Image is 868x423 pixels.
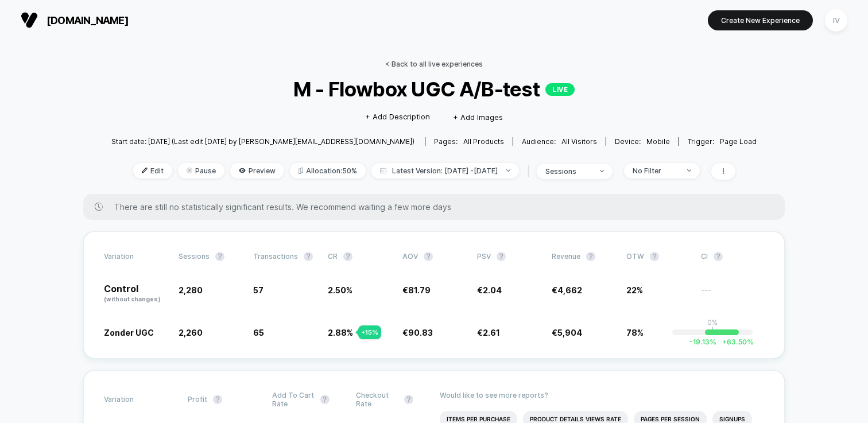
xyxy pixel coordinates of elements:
button: ? [213,395,222,404]
span: Pause [178,163,224,178]
span: -19.13 % [689,337,716,346]
span: (without changes) [104,296,160,302]
span: Variation [104,391,167,408]
span: [DOMAIN_NAME] [46,14,129,26]
span: OTW [626,252,689,261]
span: Zonder UGC [104,328,154,337]
span: all products [463,137,504,146]
span: CI [701,252,764,261]
button: ? [650,252,659,261]
span: Transactions [253,252,298,261]
img: end [187,168,192,173]
button: ? [497,252,506,261]
div: Audience: [522,137,597,146]
button: ? [404,395,413,404]
img: end [687,169,691,172]
button: ? [304,252,313,261]
span: 5,904 [557,328,582,337]
span: CR [328,252,338,261]
span: € [552,285,582,295]
span: € [477,328,500,337]
span: AOV [402,252,418,261]
div: sessions [545,167,591,176]
span: Variation [104,252,167,261]
img: edit [142,168,148,173]
span: Checkout Rate [356,391,398,408]
button: ? [215,252,224,261]
img: calendar [380,168,386,173]
button: Create New Experience [708,10,813,30]
span: Add To Cart Rate [272,391,315,408]
button: ? [586,252,595,261]
span: + [722,337,727,346]
span: 90.83 [408,328,433,337]
p: 0% [707,318,718,327]
span: € [402,285,431,295]
span: 57 [253,285,263,295]
button: ? [320,395,330,404]
span: € [402,328,433,337]
span: PSV [477,252,491,261]
span: Allocation: 50% [290,163,366,178]
span: Page Load [720,137,757,146]
button: ? [714,252,723,261]
div: IV [825,9,847,32]
span: 2.50 % [328,285,352,295]
button: ? [343,252,352,261]
p: | [711,327,714,335]
span: 63.50 % [716,337,754,346]
img: rebalance [299,168,303,174]
div: No Filter [633,166,679,175]
span: 4,662 [557,285,582,295]
span: 2,280 [179,285,203,295]
span: --- [701,287,764,304]
img: end [506,169,510,172]
span: 22% [626,285,643,295]
span: mobile [646,137,670,146]
a: < Back to all live experiences [385,60,483,68]
span: € [477,285,502,295]
span: 81.79 [408,285,431,295]
span: € [552,328,582,337]
span: Device: [606,137,679,146]
span: Preview [230,163,284,178]
span: Edit [133,163,172,178]
span: Sessions [179,252,210,261]
button: IV [821,9,851,32]
p: LIVE [545,83,575,96]
span: 2.88 % [328,328,353,337]
div: Pages: [434,137,504,146]
button: ? [424,252,433,261]
p: Would like to see more reports? [440,391,764,399]
button: [DOMAIN_NAME] [17,11,132,29]
span: Latest Version: [DATE] - [DATE] [371,163,519,178]
span: + Add Description [365,111,430,123]
span: There are still no statistically significant results. We recommend waiting a few more days [114,202,762,212]
img: Visually logo [21,11,38,29]
span: + Add Images [453,112,503,122]
span: | [525,163,537,180]
span: 2.61 [483,328,500,337]
span: 78% [626,328,644,337]
span: 2.04 [483,285,502,295]
span: All Visitors [561,137,597,146]
span: Revenue [552,252,580,261]
span: Profit [188,395,207,403]
p: Control [104,284,167,304]
span: 65 [253,328,264,337]
span: Start date: [DATE] (Last edit [DATE] by [PERSON_NAME][EMAIL_ADDRESS][DOMAIN_NAME]) [111,137,414,146]
div: + 15 % [358,325,381,339]
span: M - Flowbox UGC A/B-test [144,77,724,101]
img: end [600,170,604,172]
div: Trigger: [688,137,757,146]
span: 2,260 [179,328,203,337]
